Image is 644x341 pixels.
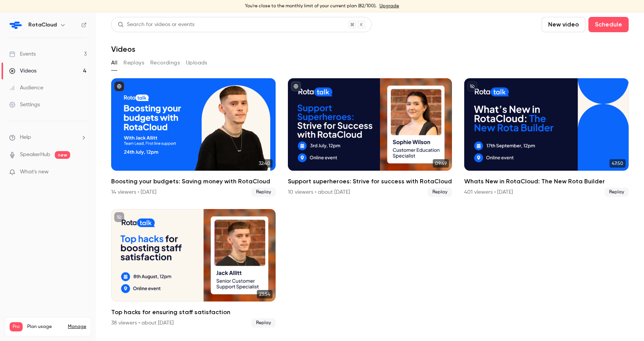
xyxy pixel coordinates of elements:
[111,319,174,327] div: 38 viewers • about [DATE]
[20,151,50,159] a: SpeakerHub
[111,44,135,54] h1: Videos
[288,188,350,196] div: 10 viewers • about [DATE]
[114,81,124,91] button: published
[256,159,273,168] span: 32:40
[467,81,477,91] button: unpublished
[20,168,49,176] span: What's new
[251,188,276,197] span: Replay
[464,177,629,186] h2: Whats New in RotaCloud: The New Rota Builder
[379,3,399,9] a: Upgrade
[10,322,23,331] span: Pro
[111,78,629,328] ul: Videos
[288,177,452,186] h2: Support superheroes: Strive for success with RotaCloud
[605,188,629,197] span: Replay
[68,324,86,330] a: Manage
[9,101,40,109] div: Settings
[291,81,301,91] button: published
[251,318,276,328] span: Replay
[123,57,144,69] button: Replays
[542,17,585,32] button: New video
[428,188,452,197] span: Replay
[9,50,36,58] div: Events
[9,67,36,75] div: Videos
[9,133,87,142] li: help-dropdown-opener
[288,78,452,197] a: 09:49Support superheroes: Strive for success with RotaCloud10 viewers • about [DATE]Replay
[55,151,70,159] span: new
[118,21,194,29] div: Search for videos or events
[588,17,629,32] button: Schedule
[114,212,124,222] button: unpublished
[464,78,629,197] li: Whats New in RotaCloud: The New Rota Builder
[464,78,629,197] a: 47:50Whats New in RotaCloud: The New Rota Builder401 viewers • [DATE]Replay
[186,57,207,69] button: Uploads
[433,159,449,168] span: 09:49
[111,177,276,186] h2: Boosting your budgets: Saving money with RotaCloud
[28,21,57,29] h6: RotaCloud
[111,209,276,328] a: 23:54Top hacks for ensuring staff satisfaction38 viewers • about [DATE]Replay
[111,188,156,196] div: 14 viewers • [DATE]
[111,78,276,197] a: 32:40Boosting your budgets: Saving money with RotaCloud14 viewers • [DATE]Replay
[111,209,276,328] li: Top hacks for ensuring staff satisfaction
[111,308,276,317] h2: Top hacks for ensuring staff satisfaction
[111,57,117,69] button: All
[150,57,180,69] button: Recordings
[464,188,513,196] div: 401 viewers • [DATE]
[111,17,629,336] section: Videos
[20,133,31,142] span: Help
[9,84,43,92] div: Audience
[609,159,626,168] span: 47:50
[288,78,452,197] li: Support superheroes: Strive for success with RotaCloud
[10,19,22,31] img: RotaCloud
[257,290,273,298] span: 23:54
[111,78,276,197] li: Boosting your budgets: Saving money with RotaCloud
[27,324,63,330] span: Plan usage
